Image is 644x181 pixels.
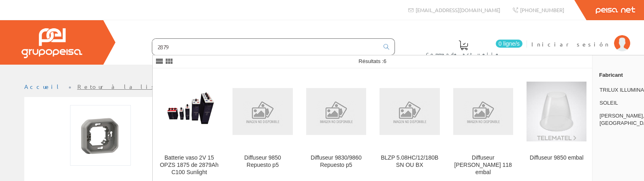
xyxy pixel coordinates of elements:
[416,6,500,13] font: [EMAIL_ADDRESS][DOMAIN_NAME]
[159,89,219,134] img: Batterie vaso 2V 15 OPZS 1875 de 2879Ah C100 Sunlight
[380,88,439,135] img: BLZP 5.08HC/12/180B SN OU BX
[454,154,512,175] font: Diffuseur [PERSON_NAME] 118 embal
[152,39,379,55] input: Rechercher ...
[599,100,618,106] font: SOLEIL
[306,88,366,135] img: Diffuseur 9830/9860 Repuesto p5
[527,82,586,141] img: Diffuseur 9850 embal
[311,154,362,168] font: Diffuseur 9830/9860 Repuesto p5
[358,58,383,64] font: Résultats :
[453,88,513,135] img: Diffuseur Aragon 118 embal
[160,154,219,175] font: Batterie vaso 2V 15 OPZS 1875 de 2879Ah C100 Sunlight
[599,72,623,78] font: Fabricant
[21,28,82,58] img: Groupe Peisa
[531,40,610,48] font: Iniciar sesión
[520,6,564,13] font: [PHONE_NUMBER]
[70,105,131,166] img: Photo article Marco empotrar modular 1 elemento gris Plexo (150x150)
[232,88,292,135] img: Diffuseur 9850 Repuesto p5
[77,83,231,90] a: Retour à la liste des produits
[384,58,386,64] font: 6
[530,154,584,161] font: Diffuseur 9850 embal
[244,154,281,168] font: Diffuseur 9850 Repuesto p5
[24,83,62,90] a: Accueil
[426,51,500,57] font: Commande actuelle
[381,154,438,168] font: BLZP 5.08HC/12/180B SN OU BX
[499,40,520,47] font: 0 ligne/s
[531,34,630,41] a: Iniciar sesión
